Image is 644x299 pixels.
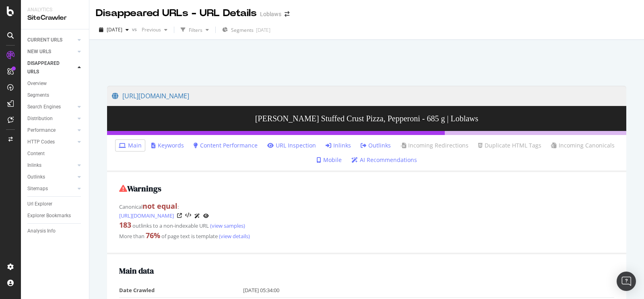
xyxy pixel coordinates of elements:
[27,48,51,56] div: NEW URLS
[112,86,621,106] a: [URL][DOMAIN_NAME]
[178,23,212,36] button: Filters
[27,212,83,220] a: Explorer Bookmarks
[27,103,75,111] a: Search Engines
[285,11,289,17] div: arrow-right-arrow-left
[27,173,75,181] a: Outlinks
[27,103,61,111] div: Search Engines
[119,220,614,230] div: outlinks to a non-indexable URL
[219,23,274,36] button: Segments[DATE]
[119,283,243,297] td: Date Crawled
[177,213,182,218] a: Visit Online Page
[138,23,171,36] button: Previous
[107,106,626,131] h3: [PERSON_NAME] Stuffed Crust Pizza, Pepperoni - 685 g | Loblaws
[27,36,75,44] a: CURRENT URLS
[107,26,122,33] span: 2025 Sep. 24th
[27,161,41,170] div: Inlinks
[119,141,142,149] a: Main
[27,200,83,208] a: Url Explorer
[256,27,270,33] div: [DATE]
[27,185,75,193] a: Sitemaps
[27,138,55,146] div: HTTP Codes
[27,79,83,88] a: Overview
[267,141,316,149] a: URL Inspection
[243,283,615,297] td: [DATE] 05:34:00
[146,230,160,240] strong: 76 %
[326,141,351,149] a: Inlinks
[119,184,614,193] h2: Warnings
[27,138,75,146] a: HTTP Codes
[27,173,45,181] div: Outlinks
[119,212,174,220] a: [URL][DOMAIN_NAME]
[27,79,47,88] div: Overview
[119,220,131,230] strong: 183
[27,161,75,170] a: Inlinks
[138,26,161,33] span: Previous
[194,212,200,220] a: AI Url Details
[617,272,636,291] div: Open Intercom Messenger
[27,114,53,123] div: Distribution
[185,213,191,218] button: View HTML Source
[27,200,52,208] div: Url Explorer
[27,6,83,13] div: Analytics
[119,201,614,220] div: Canonical :
[27,48,75,56] a: NEW URLS
[27,149,83,158] a: Content
[218,233,250,240] a: (view details)
[132,26,138,33] span: vs
[551,141,615,149] a: Incoming Canonicals
[96,6,257,20] div: Disappeared URLs - URL Details
[27,185,48,193] div: Sitemaps
[151,141,184,149] a: Keywords
[209,222,245,229] a: (view samples)
[27,126,56,135] div: Performance
[27,149,45,158] div: Content
[317,156,342,164] a: Mobile
[194,141,258,149] a: Content Performance
[27,59,75,76] a: DISAPPEARED URLS
[203,212,209,220] a: URL Inspection
[27,36,62,44] div: CURRENT URLS
[27,227,83,235] a: Analysis Info
[478,141,541,149] a: Duplicate HTML Tags
[189,27,202,33] div: Filters
[27,212,71,220] div: Explorer Bookmarks
[400,141,469,149] a: Incoming Redirections
[27,227,56,235] div: Analysis Info
[27,59,68,76] div: DISAPPEARED URLS
[142,201,178,211] strong: not equal
[27,13,83,23] div: SiteCrawler
[96,23,132,36] button: [DATE]
[27,126,75,135] a: Performance
[119,266,614,275] h2: Main data
[260,10,281,18] div: Loblaws
[361,141,391,149] a: Outlinks
[27,91,49,100] div: Segments
[351,156,417,164] a: AI Recommendations
[27,91,83,100] a: Segments
[231,27,254,33] span: Segments
[119,230,614,241] div: More than of page text is template
[27,114,75,123] a: Distribution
